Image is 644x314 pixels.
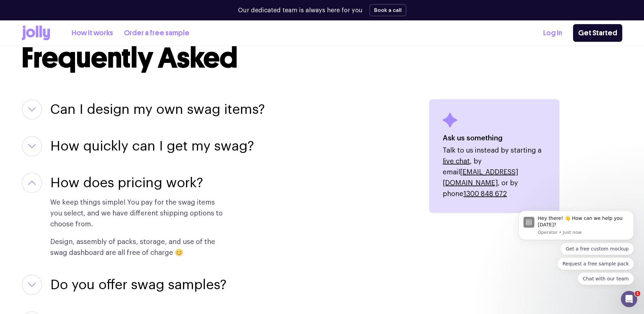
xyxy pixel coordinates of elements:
h2: Frequently Asked [22,43,622,72]
button: Book a call [369,4,406,16]
p: Design, assembly of packs, storage, and use of the swag dashboard are all free of charge 😊 [50,237,224,258]
button: live chat [443,156,470,167]
button: How does pricing work? [50,173,203,193]
p: Talk to us instead by starting a , by email , or by phone [443,145,546,199]
iframe: Intercom live chat [621,291,637,307]
a: Log In [543,28,562,39]
a: How it works [72,28,113,39]
p: Our dedicated team is always here for you [238,6,363,15]
span: 1 [635,291,640,296]
button: Can I design my own swag items? [50,99,265,120]
p: We keep things simple! You pay for the swag items you select, and we have different shipping opti... [50,197,224,230]
a: Get Started [573,24,622,42]
h4: Ask us something [443,133,546,144]
iframe: Intercom notifications message [508,205,644,289]
a: [EMAIL_ADDRESS][DOMAIN_NAME] [443,169,518,187]
button: Do you offer swag samples? [50,275,226,295]
a: Order a free sample [124,28,189,39]
a: 1300 848 672 [463,191,507,197]
button: How quickly can I get my swag? [50,136,254,156]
